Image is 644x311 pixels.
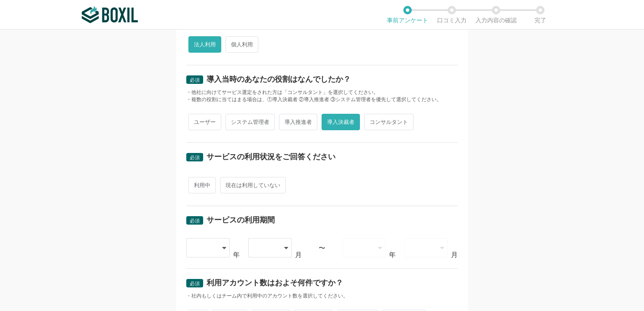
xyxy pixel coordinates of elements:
div: 〜 [319,245,325,252]
div: 月 [295,252,302,258]
span: 個人利用 [225,36,258,53]
span: システム管理者 [225,114,275,130]
div: 月 [451,252,458,258]
div: サービスの利用期間 [207,216,275,224]
span: 現在は利用していない [220,177,286,193]
span: 必須 [190,281,200,287]
span: 必須 [190,77,200,83]
li: 入力内容の確認 [474,6,518,24]
li: 事前アンケート [385,6,429,24]
span: コンサルタント [364,114,413,130]
span: 導入推進者 [279,114,317,130]
div: ・社内もしくはチーム内で利用中のアカウント数を選択してください。 [186,292,458,300]
span: 利用中 [188,177,216,193]
div: サービスの利用状況をご回答ください [207,153,335,161]
div: 利用アカウント数はおよそ何件ですか？ [207,279,343,287]
span: 法人利用 [188,36,221,53]
li: 完了 [518,6,562,24]
div: ・複数の役割に当てはまる場合は、①導入決裁者 ②導入推進者 ③システム管理者を優先して選択してください。 [186,96,458,103]
span: ユーザー [188,114,221,130]
div: 導入当時のあなたの役割はなんでしたか？ [207,75,351,83]
li: 口コミ入力 [429,6,474,24]
div: ・他社に向けてサービス選定をされた方は「コンサルタント」を選択してください。 [186,89,458,96]
span: 導入決裁者 [322,114,360,130]
span: 必須 [190,155,200,161]
span: 必須 [190,218,200,224]
div: 年 [389,252,396,258]
div: 年 [233,252,240,258]
img: ボクシルSaaS_ロゴ [82,6,138,23]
